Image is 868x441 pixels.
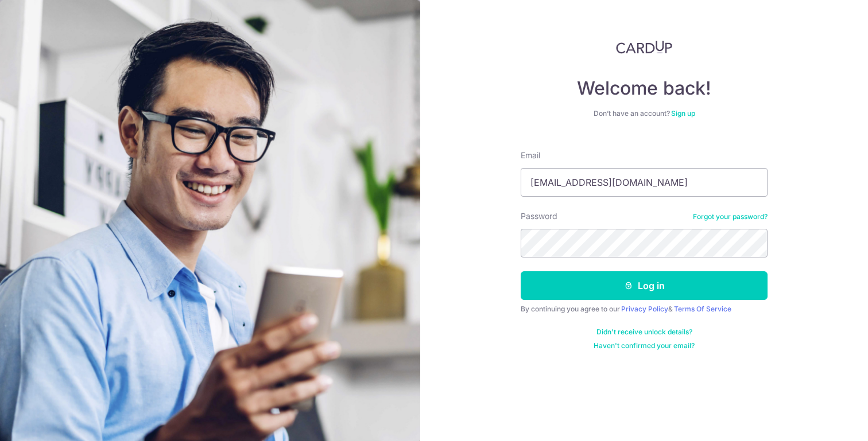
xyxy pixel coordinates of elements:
[521,109,768,118] div: Don’t have an account?
[521,210,557,222] label: Password
[521,168,768,197] input: Enter your Email
[693,212,768,221] a: Forgot your password?
[594,341,695,350] a: Haven't confirmed your email?
[521,271,768,300] button: Log in
[674,305,731,313] a: Terms Of Service
[596,327,692,337] a: Didn't receive unlock details?
[671,109,695,118] a: Sign up
[521,77,768,100] h4: Welcome back!
[521,150,540,161] label: Email
[621,305,668,313] a: Privacy Policy
[521,305,768,314] div: By continuing you agree to our &
[616,40,672,54] img: CardUp Logo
